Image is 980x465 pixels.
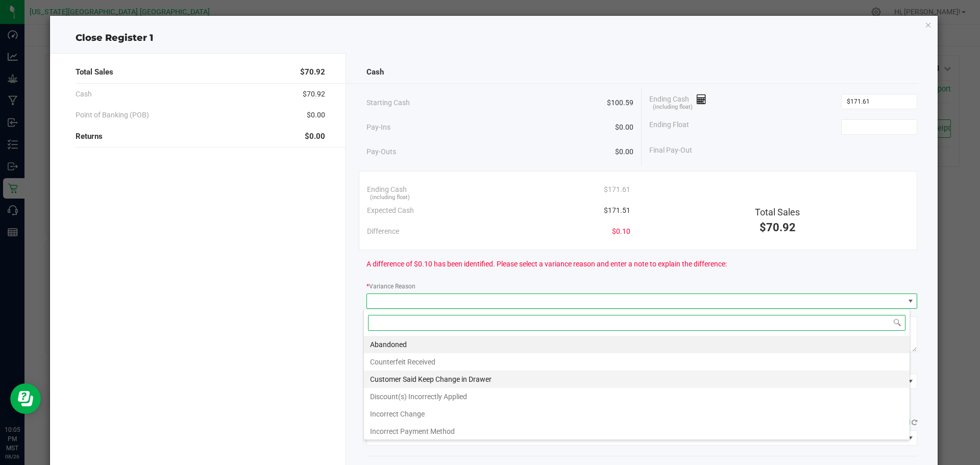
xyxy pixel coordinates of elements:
[366,259,727,270] span: A difference of $0.10 has been identified. Please select a variance reason and enter a note to ex...
[604,184,630,195] span: $171.61
[364,405,910,423] li: Incorrect Change
[364,353,910,371] li: Counterfeit Received
[367,205,414,216] span: Expected Cash
[76,66,113,78] span: Total Sales
[615,122,633,133] span: $0.00
[759,221,796,234] span: $70.92
[604,205,630,216] span: $171.51
[76,89,92,100] span: Cash
[366,66,384,78] span: Cash
[649,145,692,156] span: Final Pay-Out
[366,282,415,291] label: Variance Reason
[607,97,633,108] span: $100.59
[364,423,910,440] li: Incorrect Payment Method
[364,388,910,405] li: Discount(s) Incorrectly Applied
[50,31,938,45] div: Close Register 1
[307,110,325,120] span: $0.00
[364,336,910,353] li: Abandoned
[303,89,325,100] span: $70.92
[653,103,693,112] span: (including float)
[366,122,390,133] span: Pay-Ins
[615,146,633,157] span: $0.00
[370,193,410,202] span: (including float)
[300,66,325,78] span: $70.92
[755,207,800,217] span: Total Sales
[364,371,910,388] li: Customer Said Keep Change in Drawer
[76,110,149,120] span: Point of Banking (POB)
[649,119,689,135] span: Ending Float
[612,226,630,237] span: $0.10
[366,97,410,108] span: Starting Cash
[10,383,41,414] iframe: Resource center
[305,131,325,142] span: $0.00
[367,226,399,237] span: Difference
[76,126,325,148] div: Returns
[649,94,706,109] span: Ending Cash
[366,146,396,157] span: Pay-Outs
[367,184,407,195] span: Ending Cash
